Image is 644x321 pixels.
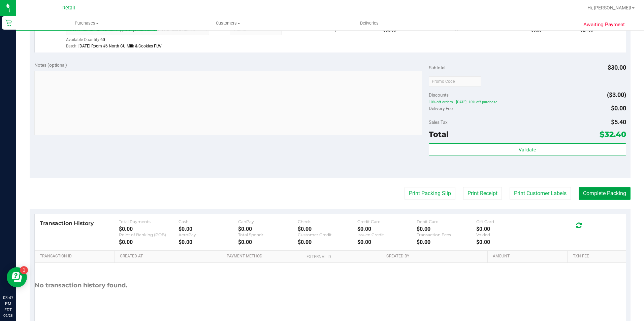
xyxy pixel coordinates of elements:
[298,232,357,237] div: Customer Credit
[429,119,448,125] span: Sales Tax
[35,263,127,308] div: No transaction history found.
[298,219,357,224] div: Check
[298,239,357,245] div: $0.00
[20,266,28,274] iframe: Resource center unread badge
[429,89,449,101] span: Discounts
[429,100,626,105] span: 10% off orders - [DATE]: 10% off purchase
[607,91,626,98] span: ($3.00)
[40,254,112,259] a: Transaction ID
[238,232,298,237] div: Total Spendr
[301,251,381,263] th: External ID
[62,5,75,11] span: Retail
[357,239,417,245] div: $0.00
[417,219,476,224] div: Debit Card
[417,232,476,237] div: Transaction Fees
[405,187,455,200] button: Print Packing Slip
[16,16,157,30] a: Purchases
[357,232,417,237] div: Issued Credit
[429,65,445,70] span: Subtotal
[120,254,219,259] a: Created At
[298,226,357,232] div: $0.00
[179,239,238,245] div: $0.00
[78,44,162,48] span: [DATE] Room #6 North CU Milk & Cookies FLW
[611,105,626,112] span: $0.00
[493,254,565,259] a: Amount
[608,64,626,71] span: $30.00
[66,44,77,48] span: Batch:
[299,16,440,30] a: Deliveries
[66,35,217,48] div: Available Quantity:
[429,76,481,86] input: Promo Code
[238,226,298,232] div: $0.00
[583,21,625,29] span: Awaiting Payment
[463,187,502,200] button: Print Receipt
[179,219,238,224] div: Cash
[3,295,13,313] p: 03:47 PM EDT
[429,130,449,139] span: Total
[386,254,485,259] a: Created By
[600,130,626,139] span: $32.40
[238,219,298,224] div: CanPay
[100,37,105,42] span: 60
[179,226,238,232] div: $0.00
[119,219,179,224] div: Total Payments
[238,239,298,245] div: $0.00
[357,219,417,224] div: Credit Card
[429,106,453,111] span: Delivery Fee
[573,254,618,259] a: Txn Fee
[476,232,536,237] div: Voided
[417,239,476,245] div: $0.00
[510,187,571,200] button: Print Customer Labels
[357,226,417,232] div: $0.00
[34,62,67,68] span: Notes (optional)
[227,254,299,259] a: Payment Method
[179,232,238,237] div: AeroPay
[5,20,12,26] inline-svg: Retail
[519,147,536,152] span: Validate
[16,20,157,26] span: Purchases
[476,239,536,245] div: $0.00
[476,226,536,232] div: $0.00
[119,239,179,245] div: $0.00
[429,143,626,155] button: Validate
[7,267,27,287] iframe: Resource center
[579,187,631,200] button: Complete Packing
[119,226,179,232] div: $0.00
[476,219,536,224] div: Gift Card
[157,16,298,30] a: Customers
[351,20,388,26] span: Deliveries
[119,232,179,237] div: Point of Banking (POB)
[3,313,13,318] p: 09/28
[158,20,298,26] span: Customers
[417,226,476,232] div: $0.00
[611,118,626,126] span: $5.40
[587,5,631,10] span: Hi, [PERSON_NAME]!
